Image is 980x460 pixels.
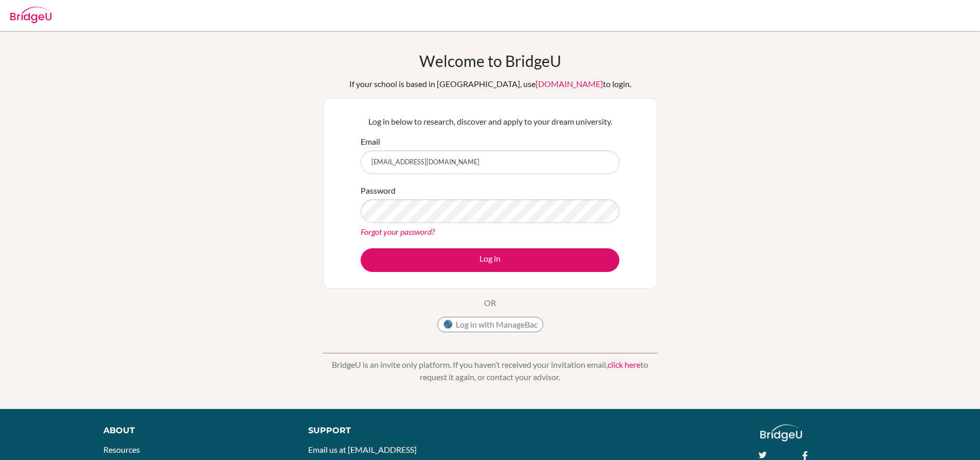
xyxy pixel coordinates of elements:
h1: Welcome to BridgeU [419,52,561,70]
div: If your school is based in [GEOGRAPHIC_DATA], use to login. [349,78,631,90]
a: Forgot your password? [361,227,435,236]
div: Support [308,424,478,437]
a: click here [608,360,640,369]
div: About [103,424,285,437]
label: Password [361,184,396,197]
button: Log in [361,248,619,272]
button: Log in with ManageBac [437,317,543,332]
a: [DOMAIN_NAME] [536,79,603,89]
p: Log in below to research, discover and apply to your dream university. [361,115,619,128]
label: Email [361,135,380,148]
p: OR [484,297,496,309]
a: Resources [103,445,140,454]
img: logo_white@2x-f4f0deed5e89b7ecb1c2cc34c3e3d731f90f0f143d5ea2071677605dd97b5244.png [760,424,802,441]
p: BridgeU is an invite only platform. If you haven’t received your invitation email, to request it ... [323,359,657,383]
img: Bridge-U [10,7,51,23]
